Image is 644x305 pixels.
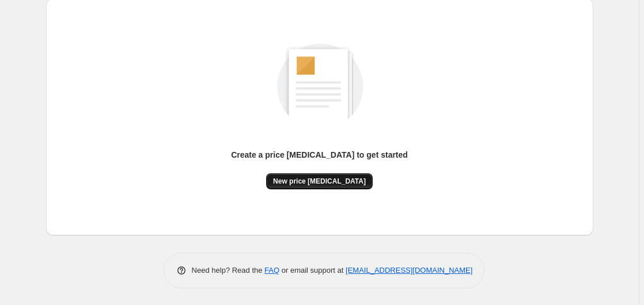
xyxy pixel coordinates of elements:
[266,173,373,189] button: New price [MEDICAL_DATA]
[192,266,265,274] span: Need help? Read the
[346,266,472,274] a: [EMAIL_ADDRESS][DOMAIN_NAME]
[264,266,279,274] a: FAQ
[273,177,366,186] span: New price [MEDICAL_DATA]
[279,266,346,274] span: or email support at
[231,149,408,161] p: Create a price [MEDICAL_DATA] to get started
